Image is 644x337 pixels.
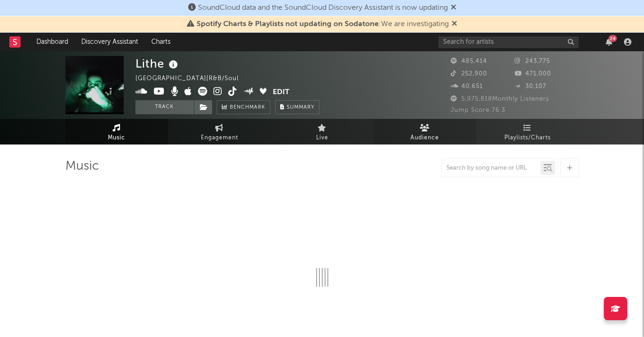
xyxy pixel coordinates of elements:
[197,21,449,28] span: : We are investigating
[135,73,249,84] div: [GEOGRAPHIC_DATA] | R&B/Soul
[451,4,456,12] span: Dismiss
[410,132,439,144] span: Audience
[451,96,549,102] span: 5,975,818 Monthly Listeners
[201,132,238,144] span: Engagement
[504,132,551,144] span: Playlists/Charts
[476,119,579,144] a: Playlists/Charts
[515,71,551,77] span: 471,000
[30,33,75,51] a: Dashboard
[374,119,476,144] a: Audience
[230,102,265,113] span: Benchmark
[442,165,540,172] input: Search by song name or URL
[451,83,483,89] span: 40,651
[108,132,125,144] span: Music
[145,33,177,51] a: Charts
[451,71,487,77] span: 252,900
[75,33,145,51] a: Discovery Assistant
[135,56,180,71] div: Lithe
[451,58,487,64] span: 485,414
[198,4,448,12] span: SoundCloud data and the SoundCloud Discovery Assistant is now updating
[197,21,379,28] span: Spotify Charts & Playlists not updating on Sodatone
[273,87,290,98] button: Edit
[606,38,612,46] button: 24
[168,119,271,144] a: Engagement
[452,21,457,28] span: Dismiss
[135,100,194,114] button: Track
[439,36,579,48] input: Search for artists
[515,83,546,89] span: 30,107
[287,105,314,110] span: Summary
[316,132,328,144] span: Live
[515,58,550,64] span: 243,775
[217,100,270,114] a: Benchmark
[451,107,505,113] span: Jump Score: 76.3
[271,119,374,144] a: Live
[65,119,168,144] a: Music
[609,35,617,42] div: 24
[275,100,319,114] button: Summary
